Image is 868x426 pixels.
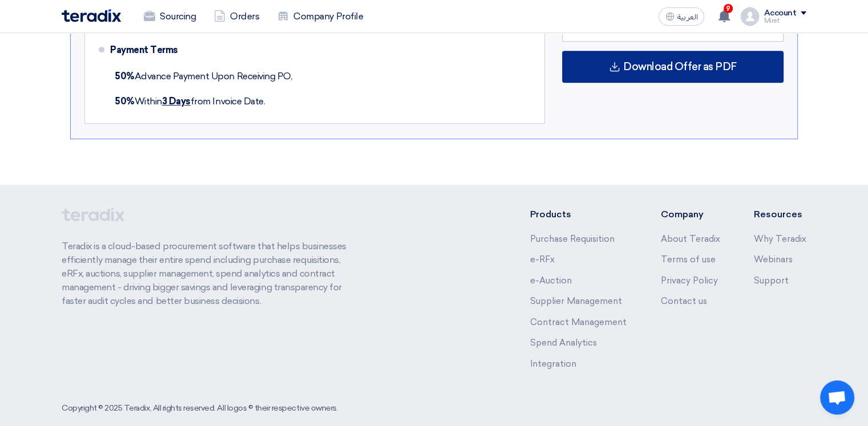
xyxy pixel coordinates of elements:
[135,4,205,29] a: Sourcing
[754,254,793,265] a: Webinars
[764,18,806,24] div: Miret
[820,380,854,415] a: Open chat
[660,275,717,286] a: Privacy Policy
[623,62,737,72] span: Download Offer as PDF
[530,296,622,306] a: Supplier Management
[530,359,576,369] a: Integration
[110,36,526,64] div: Payment Terms
[530,275,572,286] a: e-Auction
[660,208,720,221] li: Company
[530,254,555,265] a: e-RFx
[530,338,597,348] a: Spend Analytics
[660,296,706,306] a: Contact us
[205,4,268,29] a: Orders
[741,7,759,26] img: profile_test.png
[115,71,135,82] strong: 50%
[162,96,191,107] u: 3 Days
[530,317,627,327] a: Contract Management
[62,9,121,22] img: Teradix logo
[754,234,806,244] a: Why Teradix
[62,402,338,414] div: Copyright © 2025 Teradix, All rights reserved. All logos © their respective owners.
[268,4,372,29] a: Company Profile
[660,254,715,265] a: Terms of use
[115,96,265,107] span: Within from Invoice Date.
[724,4,733,13] span: 9
[764,9,796,18] div: Account
[530,208,627,221] li: Products
[62,240,360,308] p: Teradix is a cloud-based procurement software that helps businesses efficiently manage their enti...
[754,208,806,221] li: Resources
[115,96,135,107] strong: 50%
[530,234,615,244] a: Purchase Requisition
[677,13,697,21] span: العربية
[115,71,292,82] span: Advance Payment Upon Receiving PO,
[754,275,789,286] a: Support
[660,234,720,244] a: About Teradix
[659,7,704,26] button: العربية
